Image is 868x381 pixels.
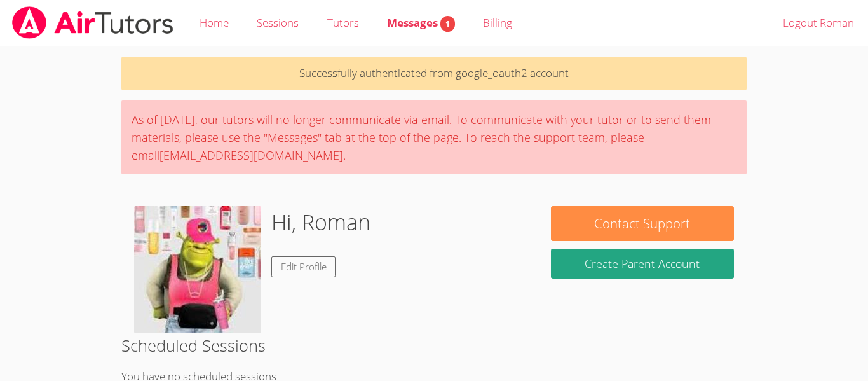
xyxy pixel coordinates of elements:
img: airtutors_banner-c4298cdbf04f3fff15de1276eac7730deb9818008684d7c2e4769d2f7ddbe033.png [11,6,175,39]
p: Successfully authenticated from google_oauth2 account [121,57,747,90]
span: Messages [387,15,455,30]
img: download.jpeg [134,206,261,333]
h1: Hi, Roman [271,206,370,239]
button: Contact Support [551,206,734,241]
div: As of [DATE], our tutors will no longer communicate via email. To communicate with your tutor or ... [121,100,747,174]
button: Create Parent Account [551,249,734,279]
h2: Scheduled Sessions [121,333,747,357]
a: Edit Profile [271,256,336,277]
span: 1 [440,16,455,32]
